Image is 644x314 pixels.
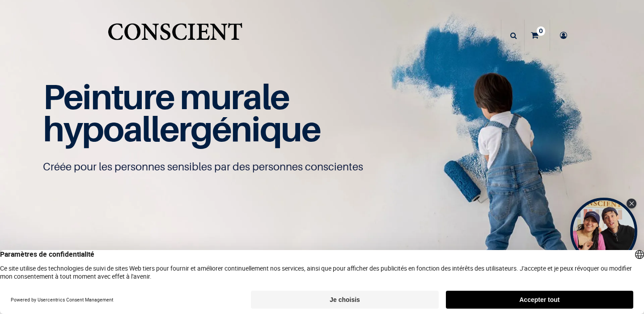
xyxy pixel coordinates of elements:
span: hypoallergénique [43,108,321,149]
a: Logo of Conscient [106,18,244,53]
img: Conscient [106,18,244,53]
div: Tolstoy bubble widget [570,198,637,265]
div: Open Tolstoy [570,198,637,265]
p: Créée pour les personnes sensibles par des personnes conscientes [43,160,601,174]
sup: 0 [537,26,545,35]
div: Close Tolstoy widget [627,199,636,208]
div: Open Tolstoy widget [570,198,637,265]
span: Peinture murale [43,76,289,117]
a: 0 [525,20,550,51]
